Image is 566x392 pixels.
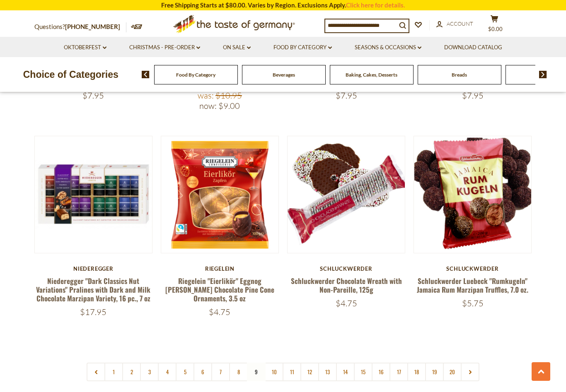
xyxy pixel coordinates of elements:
[176,363,194,381] a: 5
[80,307,106,317] span: $17.95
[414,136,531,253] img: Schluckwerder Luebeck "Rumkugeln" Jamaica Rum Marzipan Truffles, 7.0 oz.
[407,363,426,381] a: 18
[452,72,467,78] a: Breads
[447,20,473,27] span: Account
[273,43,332,52] a: Food By Category
[34,265,152,272] div: Niederegger
[209,307,230,317] span: $4.75
[336,298,357,308] span: $4.75
[199,101,217,111] label: Now:
[462,298,484,308] span: $5.75
[291,276,402,295] a: Schluckwerder Chocolate Wreath with Non-Pareille, 125g
[218,101,240,111] span: $9.00
[142,71,150,78] img: previous arrow
[462,90,484,101] span: $7.95
[539,71,547,78] img: next arrow
[229,363,248,381] a: 8
[165,276,274,304] a: Riegelein "Eierlikör" Eggnog [PERSON_NAME] Chocolate Pine Cone Ornaments, 3.5 oz
[34,22,126,32] p: Questions?
[82,90,104,101] span: $7.95
[194,363,212,381] a: 6
[104,363,123,381] a: 1
[223,43,251,52] a: On Sale
[176,72,215,78] a: Food By Category
[488,26,503,32] span: $0.00
[283,363,301,381] a: 11
[355,43,421,52] a: Seasons & Occasions
[336,90,357,101] span: $7.95
[288,136,405,253] img: Schluckwerder Chocolate Wreath with Non-Pareille, 125g
[129,43,200,52] a: Christmas - PRE-ORDER
[65,23,120,30] a: [PHONE_NUMBER]
[122,363,141,381] a: 2
[436,19,473,29] a: Account
[318,363,337,381] a: 13
[198,90,214,101] label: Was:
[417,276,528,295] a: Schluckwerder Luebeck "Rumkugeln" Jamaica Rum Marzipan Truffles, 7.0 oz.
[414,265,532,272] div: Schluckwerder
[35,136,152,253] img: Niederegger "Dark Classics Nut Variations" Pralines with Dark and Milk Chocolate Marzipan Variety...
[161,265,279,272] div: Riegelein
[287,265,405,272] div: Schluckwerder
[346,72,397,78] a: Baking, Cakes, Desserts
[161,136,278,253] img: Riegelein "Eierlikör" Eggnog Brandy Chocolate Pine Cone Ornaments, 3.5 oz
[482,15,507,36] button: $0.00
[158,363,177,381] a: 4
[346,1,405,9] a: Click here for details.
[443,363,462,381] a: 20
[64,43,106,52] a: Oktoberfest
[211,363,230,381] a: 7
[215,90,242,101] span: $10.95
[444,43,502,52] a: Download Catalog
[36,276,150,304] a: Niederegger "Dark Classics Nut Variations" Pralines with Dark and Milk Chocolate Marzipan Variety...
[273,72,295,78] a: Beverages
[336,363,355,381] a: 14
[372,363,390,381] a: 16
[140,363,159,381] a: 3
[425,363,444,381] a: 19
[354,363,372,381] a: 15
[389,363,408,381] a: 17
[265,363,283,381] a: 10
[300,363,319,381] a: 12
